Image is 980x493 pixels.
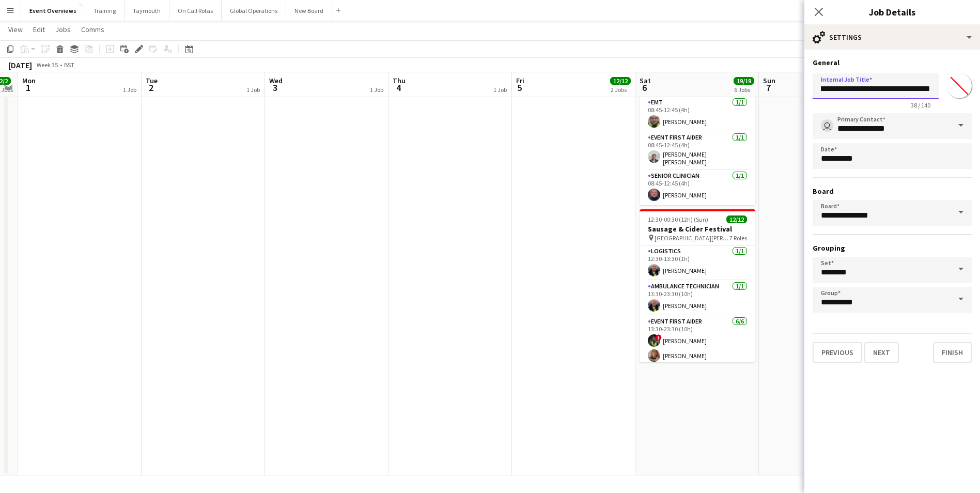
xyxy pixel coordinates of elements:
[8,60,32,70] div: [DATE]
[22,76,36,85] span: Mon
[804,25,980,50] div: Settings
[813,243,972,253] h3: Grouping
[640,60,755,205] app-job-card: 08:45-12:45 (4h)3/3ESMS - Inverleith Inverleith Playing Fields3 RolesEMT1/108:45-12:45 (4h)[PERSO...
[640,170,755,205] app-card-role: Senior Clinician1/108:45-12:45 (4h)[PERSON_NAME]
[21,82,36,94] span: 1
[813,58,972,67] h3: General
[246,86,260,94] div: 1 Job
[268,82,283,94] span: 3
[516,76,524,85] span: Fri
[813,342,862,363] button: Previous
[123,86,136,94] div: 1 Job
[55,25,71,34] span: Jobs
[269,76,283,85] span: Wed
[34,61,60,69] span: Week 35
[804,5,980,19] h3: Job Details
[640,76,651,85] span: Sat
[393,76,406,85] span: Thu
[640,132,755,170] app-card-role: Event First Aider1/108:45-12:45 (4h)[PERSON_NAME] [PERSON_NAME]
[611,86,630,94] div: 2 Jobs
[29,23,49,36] a: Edit
[813,187,972,196] h3: Board
[726,215,747,223] span: 12/12
[81,25,104,34] span: Comms
[77,23,108,36] a: Comms
[4,23,27,36] a: View
[640,97,755,132] app-card-role: EMT1/108:45-12:45 (4h)[PERSON_NAME]
[51,23,75,36] a: Jobs
[21,1,85,21] button: Event Overviews
[640,281,755,316] app-card-role: Ambulance Technician1/113:30-23:30 (10h)[PERSON_NAME]
[33,25,45,34] span: Edit
[734,77,754,85] span: 19/19
[286,1,332,21] button: New Board
[655,234,729,242] span: [GEOGRAPHIC_DATA][PERSON_NAME], [GEOGRAPHIC_DATA]
[729,234,747,242] span: 7 Roles
[169,1,222,21] button: On Call Rotas
[933,342,972,363] button: Finish
[610,77,631,85] span: 12/12
[640,209,755,362] app-job-card: 12:30-00:30 (12h) (Sun)12/12Sausage & Cider Festival [GEOGRAPHIC_DATA][PERSON_NAME], [GEOGRAPHIC_...
[8,25,23,34] span: View
[761,82,775,94] span: 7
[85,1,125,21] button: Training
[370,86,383,94] div: 1 Job
[640,316,755,426] app-card-role: Event First Aider6/613:30-23:30 (10h)![PERSON_NAME][PERSON_NAME]
[648,215,708,223] span: 12:30-00:30 (12h) (Sun)
[656,334,662,341] span: !
[222,1,286,21] button: Global Operations
[864,342,899,363] button: Next
[763,76,775,85] span: Sun
[903,101,939,109] span: 38 / 140
[515,82,524,94] span: 5
[146,76,158,85] span: Tue
[144,82,158,94] span: 2
[640,245,755,281] app-card-role: Logistics1/112:30-13:30 (1h)[PERSON_NAME]
[638,82,651,94] span: 6
[640,224,755,234] h3: Sausage & Cider Festival
[125,1,169,21] button: Taymouth
[391,82,406,94] span: 4
[734,86,754,94] div: 6 Jobs
[64,61,74,69] div: BST
[493,86,507,94] div: 1 Job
